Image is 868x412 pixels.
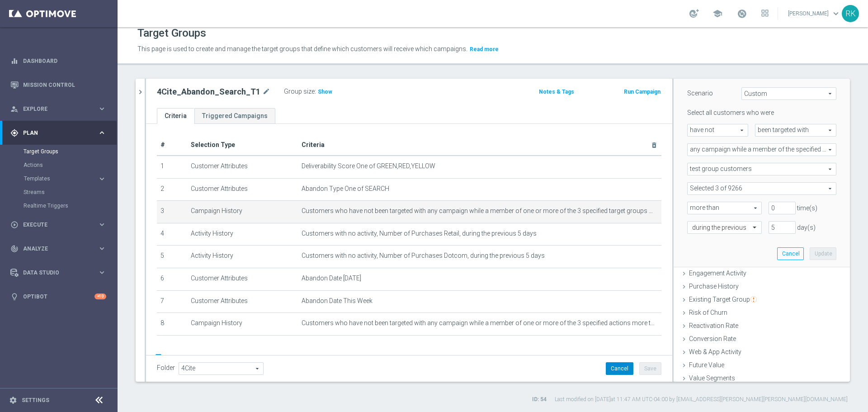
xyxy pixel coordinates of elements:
[24,172,117,185] div: Templates
[98,175,106,183] i: keyboard_arrow_right
[157,178,187,201] td: 2
[689,374,735,382] span: Value Segments
[302,275,361,282] span: Abandon Date [DATE]
[302,319,658,327] span: Customers who have not been targeted with any campaign while a member of one or more of the 3 spe...
[10,129,107,137] button: gps_fixed Plan keyboard_arrow_right
[136,88,145,96] i: chevron_right
[187,290,298,313] td: Customer Attributes
[538,87,575,97] button: Notes & Tags
[24,148,94,155] a: Target Groups
[24,189,94,196] a: Streams
[98,268,106,277] i: keyboard_arrow_right
[98,104,106,113] i: keyboard_arrow_right
[157,108,194,124] a: Criteria
[157,313,187,336] td: 8
[810,247,836,260] button: Update
[157,156,187,178] td: 1
[689,270,746,277] span: Engagement Activity
[24,176,89,181] span: Templates
[262,86,270,97] i: mode_edit
[689,348,741,355] span: Web & App Activity
[318,89,332,95] span: Show
[10,269,107,276] button: Data Studio keyboard_arrow_right
[157,246,187,268] td: 5
[689,296,757,303] span: Existing Target Group
[194,108,275,124] a: Triggered Campaigns
[157,364,175,372] label: Folder
[23,222,98,227] span: Execute
[157,223,187,246] td: 4
[157,86,260,97] h2: 4Cite_Abandon_Search_T1
[23,73,106,97] a: Mission Control
[302,230,537,237] span: Customers with no activity, Number of Purchases Retail, during the previous 5 days
[10,129,98,137] div: Plan
[687,221,762,234] ng-select: during the previous
[10,105,107,113] div: person_search Explore keyboard_arrow_right
[10,57,107,65] button: equalizer Dashboard
[10,129,19,137] i: gps_fixed
[23,106,98,112] span: Explore
[687,90,713,97] lable: Scenario
[157,135,187,156] th: #
[10,269,98,277] div: Data Studio
[10,49,106,73] div: Dashboard
[302,141,325,148] span: Criteria
[94,294,106,299] div: +10
[24,176,98,181] div: Templates
[23,49,106,73] a: Dashboard
[777,247,804,260] button: Cancel
[98,244,106,253] i: keyboard_arrow_right
[623,87,661,97] button: Run Campaign
[98,220,106,229] i: keyboard_arrow_right
[22,398,49,403] a: Settings
[187,156,298,178] td: Customer Attributes
[10,57,19,65] i: equalizer
[10,293,107,300] button: lightbulb Optibot +10
[302,162,435,170] span: Deliverability Score One of GREEN,RED,YELLOW
[689,361,724,369] span: Future Value
[555,396,848,403] label: Last modified on [DATE] at 11:47 AM UTC-04:00 by [EMAIL_ADDRESS][PERSON_NAME][PERSON_NAME][DOMAIN...
[24,175,107,182] button: Templates keyboard_arrow_right
[10,81,107,89] div: Mission Control
[157,290,187,313] td: 7
[10,245,107,252] button: track_changes Analyze keyboard_arrow_right
[10,245,98,253] div: Analyze
[98,128,106,137] i: keyboard_arrow_right
[23,130,98,136] span: Plan
[23,246,98,251] span: Analyze
[689,309,727,316] span: Risk of Churn
[687,109,774,116] lable: Select all customers who were
[24,199,117,213] div: Realtime Triggers
[651,142,658,149] i: delete_forever
[24,202,94,209] a: Realtime Triggers
[689,335,736,342] span: Conversion Rate
[187,313,298,336] td: Campaign History
[9,396,17,404] i: settings
[137,27,206,40] h1: Target Groups
[157,268,187,290] td: 6
[23,270,98,275] span: Data Studio
[469,44,500,54] button: Read more
[712,9,722,19] span: school
[10,105,98,113] div: Explore
[302,252,545,260] span: Customers with no activity, Number of Purchases Dotcom, during the previous 5 days
[831,9,841,19] span: keyboard_arrow_down
[10,221,107,228] div: play_circle_outline Execute keyboard_arrow_right
[688,183,836,194] span: 4Cite_Abandon_Browse_T1 4Cite_Abandon_Cart_T1 4Cite_Abandon_Search_T1
[284,88,315,95] label: Group size
[24,161,94,169] a: Actions
[10,221,19,229] i: play_circle_outline
[23,284,94,308] a: Optibot
[24,185,117,199] div: Streams
[137,45,467,52] span: This page is used to create and manage the target groups that define which customers will receive...
[302,297,373,305] span: Abandon Date This Week
[639,362,661,375] button: Save
[787,7,842,20] a: [PERSON_NAME]keyboard_arrow_down
[10,293,19,301] i: lightbulb
[315,88,316,95] label: :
